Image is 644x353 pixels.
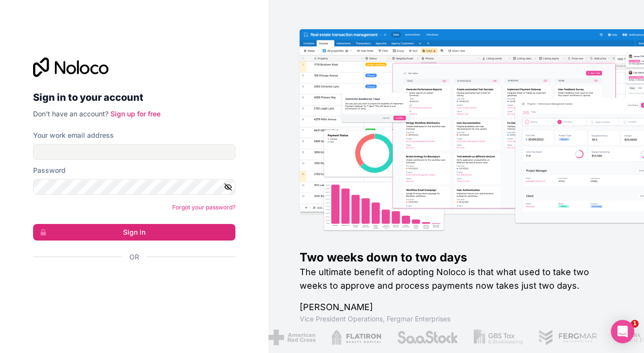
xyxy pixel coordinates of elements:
[300,314,613,324] h1: Vice President Operations , Fergmar Enterprises
[172,204,235,211] a: Forgot your password?
[129,252,139,262] span: Or
[300,250,613,265] h1: Two weeks down to two days
[300,265,613,293] h2: The ultimate benefit of adopting Noloco is that what used to take two weeks to approve and proces...
[300,300,613,314] h1: [PERSON_NAME]
[33,144,235,160] input: Email address
[33,224,235,241] button: Sign in
[33,110,108,118] span: Don't have an account?
[397,330,458,345] img: /assets/saastock-C6Zbiodz.png
[268,330,316,345] img: /assets/american-red-cross-BAupjrZR.png
[611,320,634,343] div: Open Intercom Messenger
[33,179,235,195] input: Password
[538,330,598,345] img: /assets/fergmar-CudnrXN5.png
[33,166,66,175] label: Password
[474,330,523,345] img: /assets/gbstax-C-GtDUiK.png
[33,89,235,106] h2: Sign in to your account
[631,320,639,328] span: 1
[33,130,114,140] label: Your work email address
[110,110,161,118] a: Sign up for free
[331,330,382,345] img: /assets/flatiron-C8eUkumj.png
